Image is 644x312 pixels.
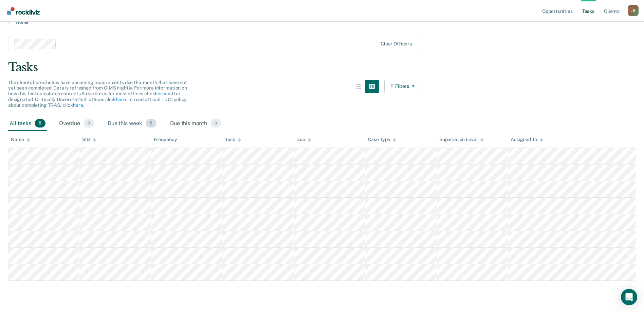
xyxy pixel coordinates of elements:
[84,119,94,128] span: 0
[73,102,83,108] a: here
[58,116,95,131] div: Overdue0
[8,116,47,131] div: All tasks8
[154,137,177,142] div: Frequency
[8,19,636,25] a: Home
[106,116,158,131] div: Due this week8
[621,289,637,305] div: Open Intercom Messenger
[11,137,30,142] div: Name
[210,119,221,128] span: 0
[8,60,636,74] div: Tasks
[169,116,222,131] div: Due this month0
[439,137,484,142] div: Supervision Level
[628,5,639,16] div: J B
[628,5,639,16] button: Profile dropdown button
[296,137,311,142] div: Due
[82,137,96,142] div: SID
[384,80,420,93] button: Filters
[116,97,126,102] a: here
[155,91,165,96] a: here
[8,80,187,108] span: The clients listed below have upcoming requirements due this month that have not yet been complet...
[225,137,241,142] div: Task
[146,119,157,128] span: 8
[35,119,45,128] span: 8
[368,137,397,142] div: Case Type
[381,41,412,47] div: Clear officers
[511,137,543,142] div: Assigned To
[7,7,40,15] img: Recidiviz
